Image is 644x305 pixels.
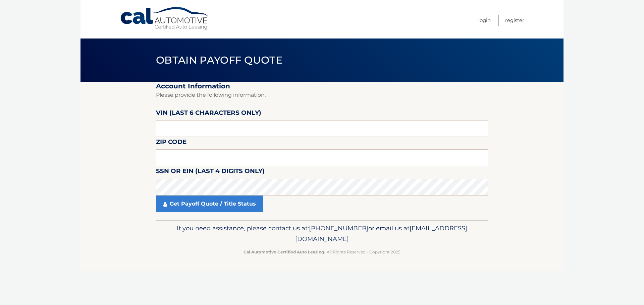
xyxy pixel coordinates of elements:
p: Please provide the following information. [156,90,488,100]
label: SSN or EIN (last 4 digits only) [156,166,265,178]
label: Zip Code [156,137,186,149]
strong: Cal Automotive Certified Auto Leasing [244,249,324,254]
p: - All Rights Reserved - Copyright 2025 [160,248,484,255]
p: If you need assistance, please contact us at: or email us at [160,223,484,244]
span: Obtain Payoff Quote [156,54,282,66]
span: [PHONE_NUMBER] [309,224,368,232]
a: Login [478,15,491,26]
label: VIN (last 6 characters only) [156,108,261,120]
h2: Account Information [156,82,488,90]
a: Cal Automotive [120,7,210,30]
a: Get Payoff Quote / Title Status [156,196,263,212]
a: Register [505,15,524,26]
